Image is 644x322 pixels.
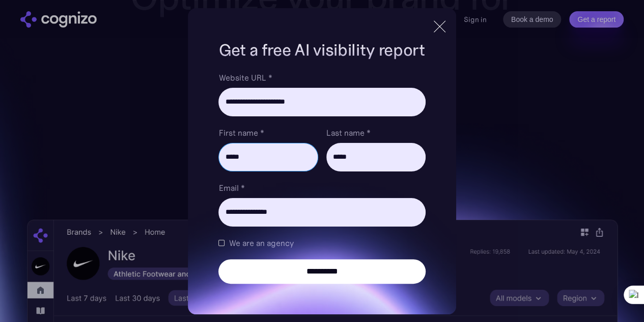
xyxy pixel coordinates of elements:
[218,71,425,284] form: Brand Report Form
[218,39,425,61] h1: Get a free AI visibility report
[218,71,425,84] label: Website URL *
[229,237,293,249] span: We are an agency
[218,182,425,194] label: Email *
[326,127,426,139] label: Last name *
[218,127,318,139] label: First name *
